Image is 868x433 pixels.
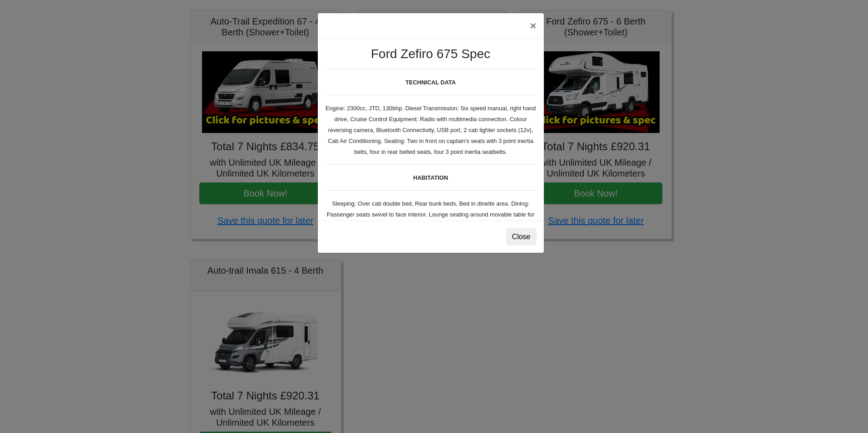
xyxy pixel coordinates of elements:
h3: Ford Zefiro 675 Spec [325,46,537,62]
b: HABITATION [413,174,448,181]
b: TECHNICAL DATA [405,79,456,86]
button: × [523,13,543,39]
button: Close [506,228,537,246]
